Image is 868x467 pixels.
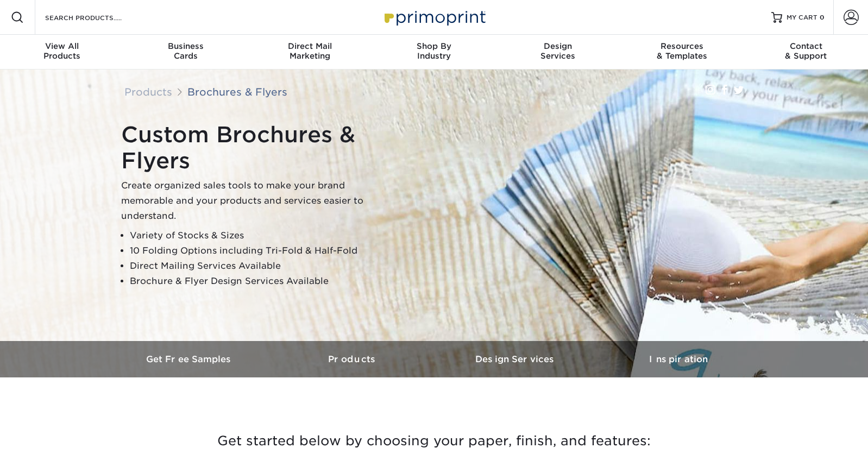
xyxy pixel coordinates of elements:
[121,122,393,174] h1: Custom Brochures & Flyers
[248,41,372,51] span: Direct Mail
[44,11,150,24] input: SEARCH PRODUCTS.....
[620,41,744,51] span: Resources
[496,35,620,70] a: DesignServices
[124,86,172,98] a: Products
[434,354,597,364] h3: Design Services
[130,274,393,289] li: Brochure & Flyer Design Services Available
[372,35,496,70] a: Shop ByIndustry
[597,341,760,377] a: Inspiration
[124,41,248,61] div: Cards
[744,41,868,61] div: & Support
[271,341,434,377] a: Products
[124,35,248,70] a: BusinessCards
[620,41,744,61] div: & Templates
[108,341,271,377] a: Get Free Samples
[620,35,744,70] a: Resources& Templates
[130,243,393,258] li: 10 Folding Options including Tri-Fold & Half-Fold
[187,86,287,98] a: Brochures & Flyers
[597,354,760,364] h3: Inspiration
[434,341,597,377] a: Design Services
[130,258,393,274] li: Direct Mailing Services Available
[744,41,868,51] span: Contact
[372,41,496,51] span: Shop By
[130,228,393,243] li: Variety of Stocks & Sizes
[116,416,752,465] h3: Get started below by choosing your paper, finish, and features:
[744,35,868,70] a: Contact& Support
[380,5,488,29] img: Primoprint
[108,354,271,364] h3: Get Free Samples
[496,41,620,51] span: Design
[121,178,393,224] p: Create organized sales tools to make your brand memorable and your products and services easier t...
[248,41,372,61] div: Marketing
[787,13,817,22] span: MY CART
[248,35,372,70] a: Direct MailMarketing
[124,41,248,51] span: Business
[372,41,496,61] div: Industry
[496,41,620,61] div: Services
[271,354,434,364] h3: Products
[820,14,825,21] span: 0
